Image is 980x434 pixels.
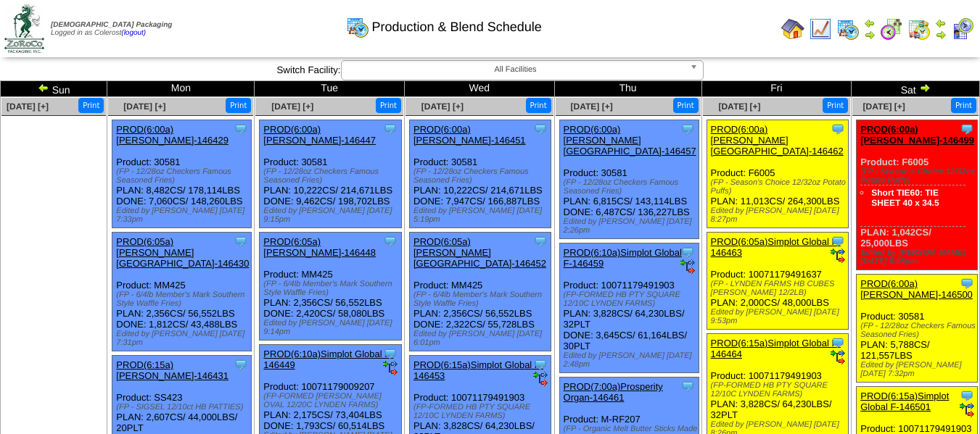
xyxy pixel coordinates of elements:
[860,322,977,339] div: (FP - 12/28oz Checkers Famous Seasoned Fries)
[831,122,845,136] img: Tooltip
[680,245,695,259] img: Tooltip
[234,234,248,249] img: Tooltip
[121,29,146,37] a: (logout)
[711,236,841,258] a: PROD(6:05a)Simplot Global F-146463
[38,82,49,93] img: arrowleft.gif
[346,15,369,38] img: calendarprod.gif
[372,20,542,35] span: Production & Blend Schedule
[852,81,980,97] td: Sat
[409,233,551,351] div: Product: MM425 PLAN: 2,356CS / 56,552LBS DONE: 2,322CS / 55,728LBS
[711,381,848,398] div: (FP-FORMED HB PTY SQUARE 12/10C LYNDEN FARMS)
[260,120,401,228] div: Product: 30581 PLAN: 10,222CS / 214,671LBS DONE: 9,462CS / 198,702LBS
[857,275,978,383] div: Product: 30581 PLAN: 5,788CS / 121,557LBS
[831,335,845,350] img: Tooltip
[680,259,695,274] img: ediSmall.gif
[707,120,848,228] div: Product: F6005 PLAN: 11,013CS / 264,300LBS
[263,167,400,185] div: (FP - 12/28oz Checkers Famous Seasoned Fries)
[234,357,248,372] img: Tooltip
[951,98,976,113] button: Print
[919,82,931,93] img: arrowright.gif
[564,178,699,196] div: (FP - 12/28oz Checkers Famous Seasoned Fries)
[864,29,876,41] img: arrowright.gif
[78,98,104,113] button: Print
[383,234,398,249] img: Tooltip
[263,280,400,297] div: (FP - 6/4lb Member's Mark Southern Style Waffle Fries)
[880,17,903,41] img: calendarblend.gif
[107,81,255,97] td: Mon
[711,308,848,325] div: Edited by [PERSON_NAME] [DATE] 9:53pm
[533,357,548,372] img: Tooltip
[383,361,398,375] img: ediSmall.gif
[860,249,977,266] div: Edited by [PERSON_NAME] [DATE] 5:05pm
[526,98,551,113] button: Print
[347,61,684,78] span: All Facilities
[860,391,949,412] a: PROD(6:15a)Simplot Global F-146501
[960,388,974,403] img: Tooltip
[533,122,548,136] img: Tooltip
[51,21,172,37] span: Logged in as Colerost
[907,17,931,41] img: calendarinout.gif
[718,101,760,112] a: [DATE] [+]
[871,188,939,208] a: Short TIE60: TIE SHEET 40 x 34.5
[421,101,464,112] span: [DATE] [+]
[413,236,546,269] a: PROD(6:05a)[PERSON_NAME][GEOGRAPHIC_DATA]-146452
[831,234,845,249] img: Tooltip
[707,233,848,330] div: Product: 10071179491637 PLAN: 2,000CS / 48,000LBS
[116,206,251,224] div: Edited by [PERSON_NAME] [DATE] 7:33pm
[116,359,228,381] a: PROD(6:15a)[PERSON_NAME]-146431
[960,403,974,417] img: ediSmall.gif
[260,233,401,341] div: Product: MM425 PLAN: 2,356CS / 56,552LBS DONE: 2,420CS / 58,080LBS
[263,349,393,370] a: PROD(6:10a)Simplot Global F-146449
[263,236,376,258] a: PROD(6:05a)[PERSON_NAME]-146448
[711,280,848,297] div: (FP - LYNDEN FARMS HB CUBES [PERSON_NAME] 12/2LB)
[116,291,251,308] div: (FP - 6/4lb Member's Mark Southern Style Waffle Fries)
[831,350,845,364] img: ediSmall.gif
[533,234,548,249] img: Tooltip
[860,361,977,378] div: Edited by [PERSON_NAME] [DATE] 7:32pm
[571,101,613,112] a: [DATE] [+]
[831,249,845,263] img: ediSmall.gif
[116,167,251,185] div: (FP - 12/28oz Checkers Famous Seasoned Fries)
[226,98,251,113] button: Print
[533,372,548,386] img: ediSmall.gif
[680,379,695,393] img: Tooltip
[564,351,699,369] div: Edited by [PERSON_NAME] [DATE] 2:48pm
[935,17,947,29] img: arrowleft.gif
[116,236,249,269] a: PROD(6:05a)[PERSON_NAME][GEOGRAPHIC_DATA]-146430
[413,403,551,420] div: (FP-FORMED HB PTY SQUARE 12/10C LYNDEN FARMS)
[559,120,699,239] div: Product: 30581 PLAN: 6,815CS / 143,114LBS DONE: 6,487CS / 136,227LBS
[711,338,841,359] a: PROD(6:15a)Simplot Global F-146464
[564,124,696,157] a: PROD(6:00a)[PERSON_NAME][GEOGRAPHIC_DATA]-146457
[564,217,699,235] div: Edited by [PERSON_NAME] [DATE] 2:26pm
[935,29,947,41] img: arrowright.gif
[271,101,313,112] a: [DATE] [+]
[255,81,405,97] td: Tue
[7,101,49,112] a: [DATE] [+]
[116,330,251,347] div: Edited by [PERSON_NAME] [DATE] 7:31pm
[823,98,848,113] button: Print
[711,178,848,196] div: (FP - Season's Choice 12/32oz Potato Puffs)
[116,403,251,412] div: (FP - SIGSEL 12/10ct HB PATTIES)
[4,4,44,53] img: zoroco-logo-small.webp
[680,122,695,136] img: Tooltip
[413,167,551,185] div: (FP - 12/28oz Checkers Famous Seasoned Fries)
[116,124,228,146] a: PROD(6:00a)[PERSON_NAME]-146429
[836,17,860,41] img: calendarprod.gif
[701,81,852,97] td: Fri
[860,167,977,185] div: (FP - Season's Choice 12/32oz Potato Puffs)
[559,243,699,373] div: Product: 10071179491903 PLAN: 3,828CS / 64,230LBS / 32PLT DONE: 3,645CS / 61,164LBS / 30PLT
[564,291,699,308] div: (FP-FORMED HB PTY SQUARE 12/10C LYNDEN FARMS)
[960,276,974,291] img: Tooltip
[263,319,400,336] div: Edited by [PERSON_NAME] [DATE] 9:14pm
[263,392,400,409] div: (FP-FORMED [PERSON_NAME] OVAL 12/20C LYNDEN FARMS)
[860,278,973,300] a: PROD(6:00a)[PERSON_NAME]-146500
[123,101,165,112] a: [DATE] [+]
[413,330,551,347] div: Edited by [PERSON_NAME] [DATE] 6:01pm
[809,17,832,41] img: line_graph.gif
[554,81,701,97] td: Thu
[383,122,398,136] img: Tooltip
[234,122,248,136] img: Tooltip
